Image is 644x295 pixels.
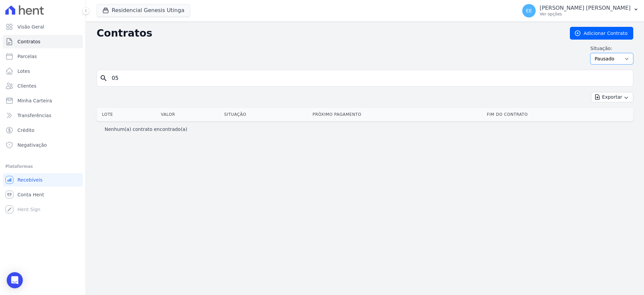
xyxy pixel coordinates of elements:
[97,108,158,121] th: Lote
[105,126,187,133] p: Nenhum(a) contrato encontrado(a)
[17,177,43,183] span: Recebíveis
[3,124,83,137] a: Crédito
[5,162,80,170] div: Plataformas
[3,138,83,152] a: Negativação
[97,27,559,39] h2: Contratos
[310,108,484,121] th: Próximo Pagamento
[3,64,83,78] a: Lotes
[3,35,83,48] a: Contratos
[17,191,44,198] span: Conta Hent
[570,27,633,40] a: Adicionar Contrato
[3,79,83,93] a: Clientes
[517,1,644,20] button: EE [PERSON_NAME] [PERSON_NAME] Ver opções
[3,20,83,34] a: Visão Geral
[17,53,37,60] span: Parcelas
[108,71,630,85] input: Buscar por nome do lote
[484,108,633,121] th: Fim do Contrato
[17,127,35,134] span: Crédito
[100,74,108,82] i: search
[17,83,36,89] span: Clientes
[526,8,532,13] span: EE
[17,38,40,45] span: Contratos
[540,5,631,11] p: [PERSON_NAME] [PERSON_NAME]
[3,173,83,187] a: Recebíveis
[540,11,631,17] p: Ver opções
[97,4,190,17] button: Residencial Genesis Utinga
[17,23,44,30] span: Visão Geral
[590,45,633,52] label: Situação:
[17,112,51,119] span: Transferências
[3,109,83,122] a: Transferências
[158,108,221,121] th: Valor
[17,97,52,104] span: Minha Carteira
[17,68,30,75] span: Lotes
[221,108,310,121] th: Situação
[17,142,47,148] span: Negativação
[7,272,23,288] div: Open Intercom Messenger
[3,188,83,201] a: Conta Hent
[3,50,83,63] a: Parcelas
[3,94,83,107] a: Minha Carteira
[591,92,633,102] button: Exportar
